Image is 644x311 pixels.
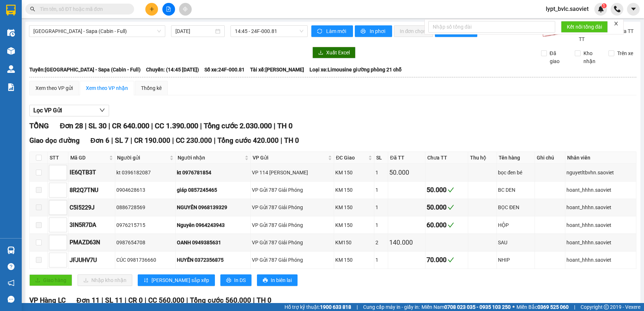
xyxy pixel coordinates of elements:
div: IE6QTB3T [70,168,114,177]
span: TH 0 [277,121,292,130]
div: KM 150 [335,221,373,229]
img: warehouse-icon [7,65,15,73]
span: | [253,296,255,304]
button: uploadGiao hàng [29,274,72,286]
div: NHIP [498,256,533,264]
th: Ghi chú [535,152,565,164]
sup: 1 [602,3,607,8]
div: hoant_hhhn.saoviet [566,221,635,229]
div: VP Gửi 787 Giải Phóng [252,256,333,264]
div: SAU [498,239,533,246]
span: aim [183,7,188,12]
span: | [101,296,103,304]
span: | [200,121,202,130]
div: 60.000 [427,220,467,230]
span: | [145,296,146,304]
div: KM 150 [335,203,373,211]
div: HỘP [498,221,533,229]
span: | [108,121,110,130]
span: Hà Nội - Sapa (Cabin - Full) [33,26,161,37]
span: In phơi [370,27,386,35]
span: Cung cấp máy in - giấy in: [363,303,420,311]
div: kt 0976781854 [177,169,249,177]
span: | [151,121,153,130]
span: Tổng cước 560.000 [190,296,251,304]
div: KM 150 [335,256,373,264]
button: caret-down [627,3,640,16]
span: Lọc VP Gửi [33,106,62,115]
span: Miền Bắc [516,303,569,311]
td: VP Gửi 787 Giải Phóng [251,234,334,251]
th: Đã TT [388,152,425,164]
span: 1 [603,3,605,8]
button: downloadXuất Excel [312,47,356,58]
span: | [281,136,282,145]
span: Tài xế: [PERSON_NAME] [250,66,304,74]
span: Đơn 28 [60,121,83,130]
th: Tên hàng [497,152,535,164]
td: C5I5229J [68,199,115,216]
span: Đơn 6 [91,136,110,145]
span: Miền Nam [421,303,511,311]
div: 70.000 [427,255,467,265]
div: HUYẾN 0372356875 [177,256,249,264]
td: VP Gửi 787 Giải Phóng [251,182,334,199]
div: KM150 [335,239,373,246]
img: icon-new-feature [598,6,604,12]
button: downloadNhập kho nhận [78,274,132,286]
span: Làm mới [326,27,347,35]
div: VP 114 [PERSON_NAME] [252,169,333,177]
span: Mã GD [70,154,108,162]
span: notification [8,279,14,286]
span: Tổng cước 2.030.000 [204,121,272,130]
td: VP 114 Trần Nhật Duật [251,164,334,181]
button: sort-ascending[PERSON_NAME] sắp xếp [138,274,215,286]
span: ĐC Giao [336,154,367,162]
div: 1 [375,203,387,211]
div: hoant_hhhn.saoviet [566,203,635,211]
span: | [111,136,113,145]
span: CR 0 [128,296,143,304]
span: sort-ascending [144,278,149,283]
button: printerIn biên lai [257,274,298,286]
span: 14:45 - 24F-000.81 [235,26,303,37]
div: CÚC 0981736660 [116,256,174,264]
div: BỌC ĐEN [498,203,533,211]
span: check [448,257,454,263]
div: 0886728569 [116,203,174,211]
button: file-add [162,3,175,16]
div: 1 [375,186,387,194]
span: Tổng cước 420.000 [217,136,279,145]
div: 0976215715 [116,221,174,229]
input: Nhập số tổng đài [428,21,555,33]
span: CC 230.000 [176,136,212,145]
div: VP Gửi 787 Giải Phóng [252,186,333,194]
span: printer [226,278,231,283]
span: download [318,50,323,56]
button: printerIn phơi [355,25,392,37]
div: 50.000 [389,167,424,178]
strong: 0708 023 035 - 0935 103 250 [444,304,511,310]
span: TH 0 [257,296,271,304]
span: sync [317,29,323,34]
td: IE6QTB3T [68,164,115,181]
span: In biên lai [271,276,292,284]
th: Thu hộ [468,152,497,164]
span: CR 640.000 [112,121,149,130]
span: Loại xe: Limousine giường phòng 21 chỗ [309,66,402,74]
div: Xem theo VP nhận [86,84,128,92]
span: check [448,204,454,211]
div: 1 [375,169,387,177]
span: close [614,21,619,26]
div: nguyetltbvhn.saoviet [566,169,635,177]
img: solution-icon [7,83,15,91]
span: printer [263,278,268,283]
span: Kết nối tổng đài [567,23,602,31]
div: Thống kê [141,84,162,92]
span: | [357,303,358,311]
span: lypt_bvlc.saoviet [540,4,594,13]
div: hoant_hhhn.saoviet [566,256,635,264]
button: Lọc VP Gửi [29,105,109,116]
div: hoant_hhhn.saoviet [566,186,635,194]
img: warehouse-icon [7,47,15,55]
